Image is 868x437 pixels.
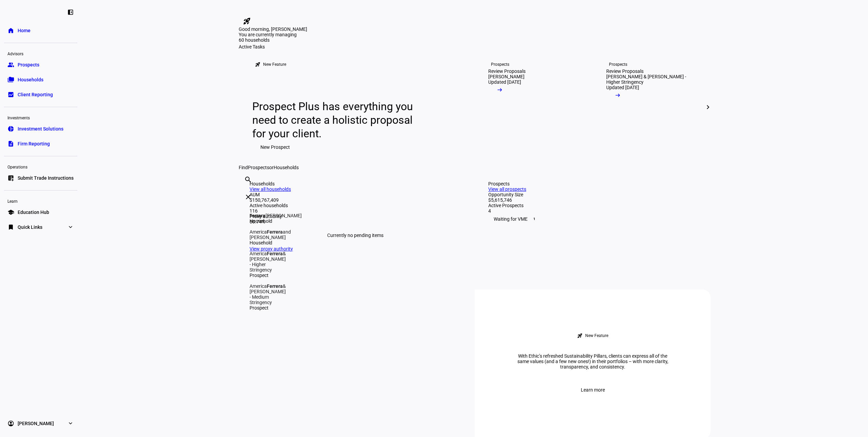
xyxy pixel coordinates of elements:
div: Active Prospects [488,203,700,208]
strong: Ferrera [250,213,265,218]
span: New Prospect [260,140,290,154]
div: 60 households [239,37,307,44]
div: Review Proposals [606,68,644,74]
eth-mat-symbol: pie_chart [7,125,14,132]
span: Submit Trade Instructions [18,175,74,181]
span: Households [274,165,299,170]
div: $5,615,746 [488,197,700,203]
div: Good morning, [PERSON_NAME] [239,26,711,32]
eth-mat-symbol: school [7,209,14,216]
div: Updated [DATE] [488,79,521,85]
div: Prospects [491,62,509,67]
span: 1 [532,216,537,222]
span: [PERSON_NAME] [18,420,54,427]
mat-icon: arrow_right_alt [614,92,621,99]
span: Households [18,76,43,83]
mat-icon: rocket_launch [243,17,251,25]
span: Firm Reporting [18,140,50,147]
eth-mat-symbol: group [7,61,14,68]
mat-icon: arrow_right_alt [496,86,503,93]
eth-mat-symbol: folder_copy [7,76,14,83]
span: Education Hub [18,209,49,216]
eth-mat-symbol: bookmark [7,224,14,231]
a: View all households [250,186,291,192]
mat-icon: rocket_launch [577,333,583,338]
mat-icon: clear [244,193,252,201]
eth-mat-symbol: left_panel_close [67,9,74,16]
div: Learn [4,196,77,205]
span: Learn more [581,383,605,397]
div: Prospect [250,273,286,278]
div: Active households [250,203,461,208]
div: Currently no pending items [250,224,461,246]
div: [PERSON_NAME] [488,74,525,79]
div: Updated [DATE] [606,85,639,90]
eth-mat-symbol: expand_more [67,224,74,231]
eth-mat-symbol: list_alt_add [7,175,14,181]
a: ProspectsReview Proposals[PERSON_NAME]Updated [DATE] [477,49,590,165]
div: Households [250,181,461,186]
eth-mat-symbol: home [7,27,14,34]
button: Learn more [573,383,613,397]
a: folder_copyHouseholds [4,73,77,86]
div: America & [PERSON_NAME] - Higher Stringency [250,251,286,273]
a: groupProspects [4,58,77,72]
div: 4 [488,208,700,214]
a: bid_landscapeClient Reporting [4,88,77,101]
strong: Ferrera [267,251,283,256]
div: $150,767,409 [250,197,461,203]
a: View all prospects [488,186,526,192]
span: You are currently managing [239,32,297,37]
a: View proxy authority [250,246,293,252]
a: ProspectsReview Proposals[PERSON_NAME] & [PERSON_NAME] - Higher StringencyUpdated [DATE] [595,49,708,165]
div: 116 [250,208,461,214]
a: pie_chartInvestment Solutions [4,122,77,136]
eth-mat-symbol: expand_more [67,420,74,427]
div: Prospects [609,62,627,67]
div: Investments [4,113,77,122]
span: Prospects [18,61,39,68]
mat-icon: chevron_right [704,103,712,111]
div: Opportunity Size [488,192,700,197]
div: Find or [239,165,711,170]
div: Prospect [250,305,286,311]
div: America and [PERSON_NAME] [250,229,291,240]
div: Active Tasks [239,44,711,49]
div: With Ethic’s refreshed Sustainability Pillars, clients can express all of the same values (and a ... [508,353,677,370]
span: Home [18,27,31,34]
div: Proxy authority [250,214,461,219]
div: Waiting for VME [488,214,700,224]
div: Advisors [4,48,77,58]
span: Client Reporting [18,91,53,98]
div: [PERSON_NAME] & [PERSON_NAME] - Higher Stringency [606,74,697,85]
div: America & [PERSON_NAME] - Medium Stringency [250,283,286,305]
a: descriptionFirm Reporting [4,137,77,151]
input: Enter name of prospect or household [244,185,245,193]
div: AUM [250,192,461,197]
span: Prospects [248,165,269,170]
eth-mat-symbol: bid_landscape [7,91,14,98]
div: Review Proposals [488,68,526,74]
div: Prospect Plus has everything you need to create a holistic proposal for your client. [252,100,419,140]
div: [PERSON_NAME] [250,213,302,218]
button: New Prospect [252,140,298,154]
span: Investment Solutions [18,125,63,132]
div: Prospects [488,181,700,186]
div: New Feature [263,62,286,67]
span: Quick Links [18,224,42,231]
div: 60.74% [250,219,461,224]
mat-icon: search [244,176,252,184]
div: Household [250,240,291,245]
strong: Ferrera [267,229,283,235]
eth-mat-symbol: description [7,140,14,147]
div: Household [250,218,302,224]
strong: Ferrera [267,283,283,289]
div: New Feature [585,333,608,338]
div: Operations [4,162,77,171]
eth-mat-symbol: account_circle [7,420,14,427]
mat-icon: rocket_launch [255,62,260,67]
a: homeHome [4,24,77,37]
